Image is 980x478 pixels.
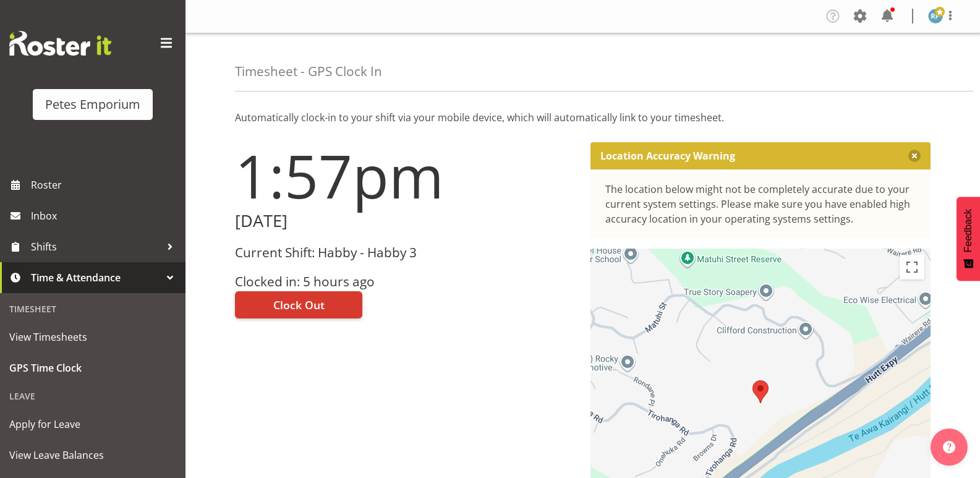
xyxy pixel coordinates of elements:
button: Toggle fullscreen view [900,255,924,280]
div: Leave [3,383,182,409]
a: Apply for Leave [3,409,182,440]
span: Shifts [31,237,161,256]
button: Close message [908,150,921,162]
h4: Timesheet - GPS Clock In [235,64,382,79]
h3: Clocked in: 5 hours ago [235,275,576,289]
img: help-xxl-2.png [943,441,955,453]
p: Location Accuracy Warning [600,150,735,162]
span: Inbox [31,207,179,225]
button: Feedback - Show survey [957,197,980,281]
span: Apply for Leave [9,415,176,433]
button: Clock Out [235,291,362,318]
span: View Leave Balances [9,446,176,464]
div: Petes Emporium [45,95,140,114]
a: View Leave Balances [3,440,182,471]
span: GPS Time Clock [9,359,176,377]
div: The location below might not be completely accurate due to your current system settings. Please m... [605,182,916,226]
h2: [DATE] [235,211,576,231]
h3: Current Shift: Habby - Habby 3 [235,245,576,260]
span: Roster [31,176,179,194]
div: Timesheet [3,296,182,322]
img: Rosterit website logo [9,31,111,56]
a: GPS Time Clock [3,352,182,383]
span: Time & Attendance [31,268,161,287]
img: reina-puketapu721.jpg [928,9,943,23]
span: View Timesheets [9,328,176,346]
p: Automatically clock-in to your shift via your mobile device, which will automatically link to you... [235,110,931,125]
h1: 1:57pm [235,142,576,209]
a: View Timesheets [3,322,182,352]
span: Feedback [963,209,974,252]
span: Clock Out [273,297,325,313]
